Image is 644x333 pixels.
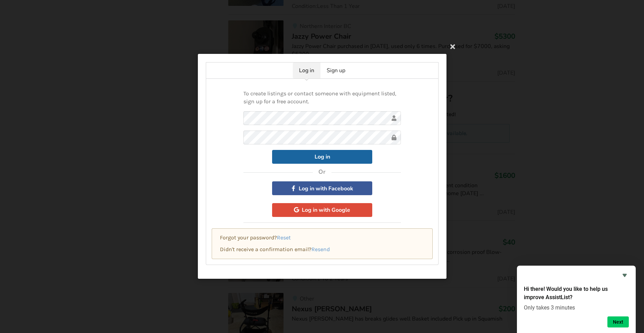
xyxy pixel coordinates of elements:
[272,150,372,164] button: Log in
[524,285,629,302] h2: Hi there! Would you like to help us improve AssistList?
[272,203,372,217] button: Log in with Google
[311,246,330,253] a: Resend
[524,304,629,311] p: Only takes 3 minutes
[277,234,291,241] a: Reset
[243,90,401,106] p: To create listings or contact someone with equipment listed, sign up for a free account.
[293,63,320,78] a: Log in
[524,271,629,327] div: Hi there! Would you like to help us improve AssistList?
[220,234,424,242] p: Forgot your password?
[272,182,372,196] button: Log in with Facebook
[318,168,326,176] h4: Or
[607,316,629,327] button: Next question
[220,246,424,254] p: Didn't receive a confirmation email?
[621,271,629,279] button: Hide survey
[320,63,352,78] a: Sign up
